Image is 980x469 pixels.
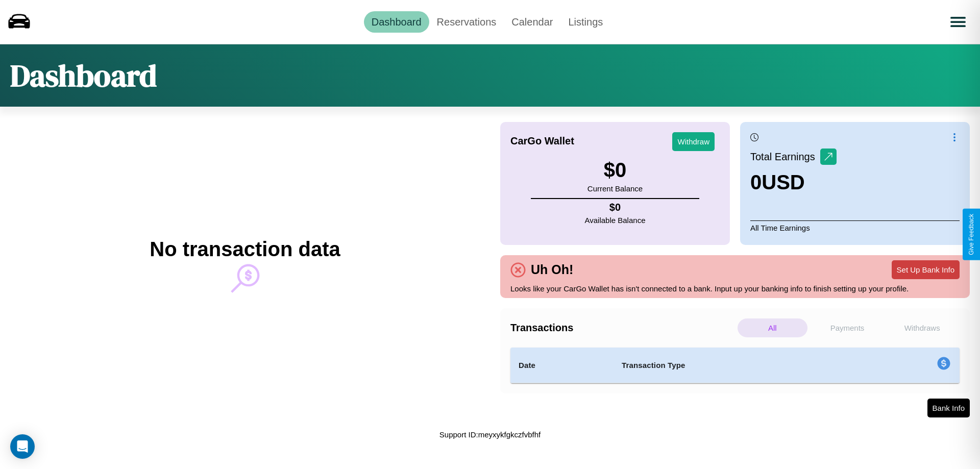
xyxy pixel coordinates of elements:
[429,11,504,33] a: Reservations
[587,182,643,195] p: Current Balance
[150,238,340,261] h2: No transaction data
[887,318,957,337] p: Withdraws
[944,8,972,36] button: Open menu
[750,147,820,166] p: Total Earnings
[750,220,960,235] p: All Time Earnings
[750,171,837,194] h3: 0 USD
[10,55,157,96] h1: Dashboard
[510,348,960,383] table: simple table
[672,132,715,151] button: Withdraw
[585,202,646,213] h4: $ 0
[519,359,605,372] h4: Date
[813,318,883,337] p: Payments
[892,260,960,279] button: Set Up Bank Info
[364,11,429,33] a: Dashboard
[587,159,643,182] h3: $ 0
[560,11,610,33] a: Listings
[439,428,541,441] p: Support ID: meyxykfgkczfvbfhf
[510,322,735,334] h4: Transactions
[504,11,560,33] a: Calendar
[927,399,970,417] button: Bank Info
[968,214,975,255] div: Give Feedback
[738,318,807,337] p: All
[622,359,853,372] h4: Transaction Type
[510,135,574,147] h4: CarGo Wallet
[526,262,578,277] h4: Uh Oh!
[10,434,35,459] div: Open Intercom Messenger
[585,213,646,227] p: Available Balance
[510,282,960,295] p: Looks like your CarGo Wallet has isn't connected to a bank. Input up your banking info to finish ...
